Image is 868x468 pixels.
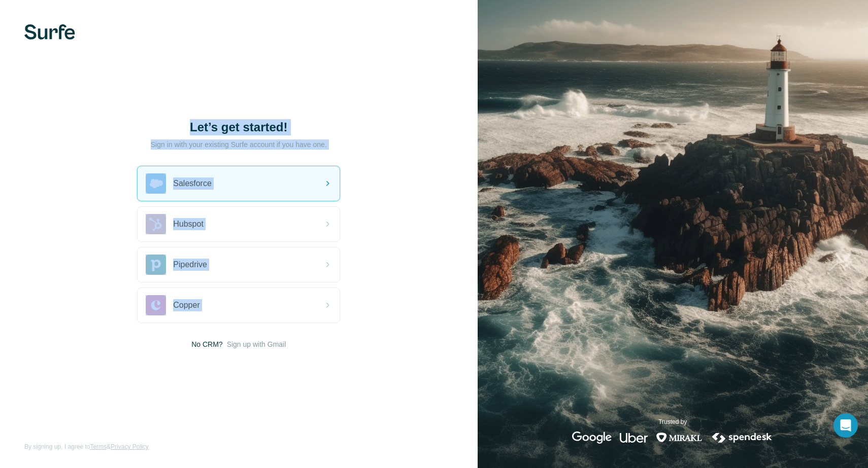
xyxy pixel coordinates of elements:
p: Sign in with your existing Surfe account if you have one. [151,139,327,150]
a: Privacy Policy [111,443,149,450]
span: Salesforce [173,177,212,190]
span: No CRM? [191,339,222,349]
img: mirakl's logo [656,431,703,444]
img: hubspot's logo [146,214,166,234]
span: Hubspot [173,218,204,230]
img: Surfe's logo [24,24,75,40]
img: copper's logo [146,295,166,315]
img: uber's logo [620,431,648,444]
img: pipedrive's logo [146,255,166,275]
span: Copper [173,299,199,311]
h1: Let’s get started! [137,119,340,135]
p: Trusted by [658,417,687,426]
img: salesforce's logo [146,173,166,194]
img: google's logo [572,431,612,444]
span: Pipedrive [173,259,207,271]
button: Sign up with Gmail [227,339,286,349]
img: spendesk's logo [711,431,774,444]
a: Terms [90,443,107,450]
div: Open Intercom Messenger [833,413,858,438]
span: By signing up, I agree to & [24,442,149,451]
